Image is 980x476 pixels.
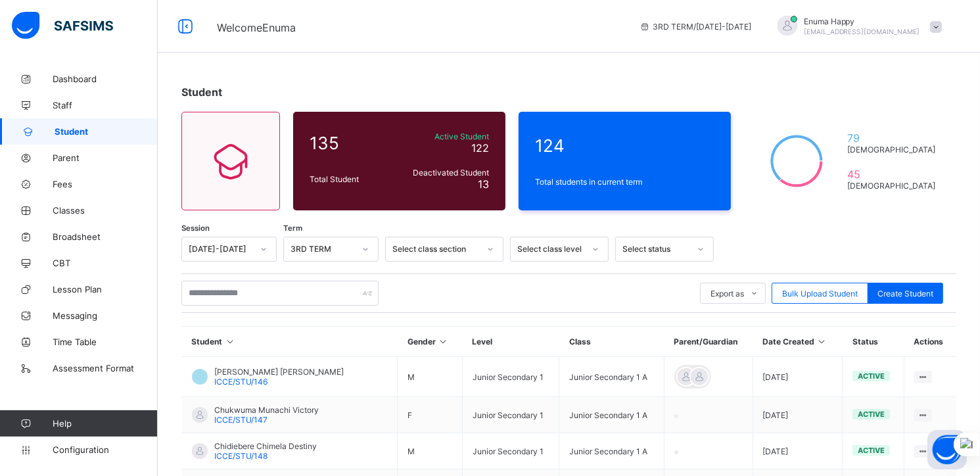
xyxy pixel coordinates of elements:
[214,405,319,415] span: Chukwuma Munachi Victory
[12,12,113,39] img: safsims
[53,310,158,321] span: Messaging
[181,85,222,99] span: Student
[291,245,354,254] div: 3RD TERM
[559,327,664,357] th: Class
[55,126,158,137] span: Student
[462,357,559,397] td: Junior Secondary 1
[471,141,489,155] span: 122
[53,363,158,373] span: Assessment Format
[217,21,296,34] span: Welcome Enuma
[753,433,843,469] td: [DATE]
[392,245,479,254] div: Select class section
[753,357,843,397] td: [DATE]
[225,337,236,346] i: Sort in Ascending Order
[397,131,489,141] span: Active Student
[664,327,753,357] th: Parent/Guardian
[53,205,158,216] span: Classes
[559,433,664,469] td: Junior Secondary 1 A
[877,289,933,298] span: Create Student
[848,145,940,155] span: [DEMOGRAPHIC_DATA]
[53,418,157,429] span: Help
[478,178,489,191] span: 13
[858,410,885,419] span: active
[53,284,158,295] span: Lesson Plan
[214,451,268,461] span: ICCE/STU/148
[214,367,344,377] span: [PERSON_NAME] [PERSON_NAME]
[848,131,940,145] span: 79
[535,177,714,187] span: Total students in current term
[214,441,317,451] span: Chidiebere Chimela Destiny
[53,444,157,455] span: Configuration
[804,28,920,36] span: [EMAIL_ADDRESS][DOMAIN_NAME]
[181,224,210,233] span: Session
[559,397,664,433] td: Junior Secondary 1 A
[848,168,940,181] span: 45
[53,337,158,347] span: Time Table
[753,327,843,357] th: Date Created
[189,245,252,254] div: [DATE]-[DATE]
[53,153,158,163] span: Parent
[397,168,489,178] span: Deactivated Student
[182,327,398,357] th: Student
[517,245,584,254] div: Select class level
[398,397,463,433] td: F
[53,74,158,84] span: Dashboard
[462,397,559,433] td: Junior Secondary 1
[782,289,858,298] span: Bulk Upload Student
[283,224,302,233] span: Term
[753,397,843,433] td: [DATE]
[858,446,885,455] span: active
[535,135,714,156] span: 124
[764,16,948,37] div: EnumaHappy
[53,258,158,268] span: CBT
[927,430,967,469] button: Open asap
[462,327,559,357] th: Level
[848,181,940,191] span: [DEMOGRAPHIC_DATA]
[858,371,885,381] span: active
[711,289,744,298] span: Export as
[306,171,394,187] div: Total Student
[559,357,664,397] td: Junior Secondary 1 A
[398,433,463,469] td: M
[398,327,463,357] th: Gender
[462,433,559,469] td: Junior Secondary 1
[214,377,268,387] span: ICCE/STU/146
[804,16,920,26] span: Enuma Happy
[214,415,268,425] span: ICCE/STU/147
[816,337,828,346] i: Sort in Ascending Order
[640,22,751,32] span: session/term information
[398,357,463,397] td: M
[53,100,158,110] span: Staff
[53,231,158,242] span: Broadsheet
[843,327,904,357] th: Status
[904,327,956,357] th: Actions
[622,245,689,254] div: Select status
[310,133,390,153] span: 135
[53,179,158,189] span: Fees
[438,337,449,346] i: Sort in Ascending Order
